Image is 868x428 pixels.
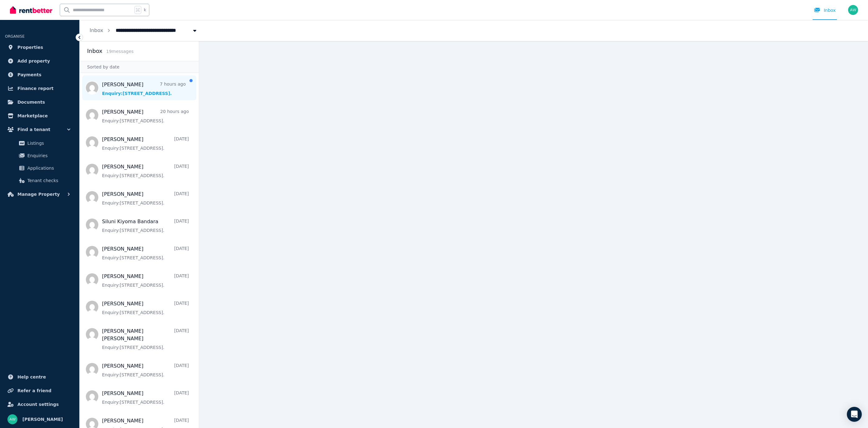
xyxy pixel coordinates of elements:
[17,190,60,198] span: Manage Property
[848,5,858,15] img: Andrew Wong
[7,174,72,187] a: Tenant checks
[17,57,50,65] span: Add property
[102,218,189,233] a: Siluni Kiyoma Bandara[DATE]Enquiry:[STREET_ADDRESS].
[5,82,74,95] a: Finance report
[5,371,74,383] a: Help centre
[5,110,74,122] a: Marketplace
[102,245,189,261] a: [PERSON_NAME][DATE]Enquiry:[STREET_ADDRESS].
[17,401,59,408] span: Account settings
[102,190,189,206] a: [PERSON_NAME][DATE]Enquiry:[STREET_ADDRESS].
[106,49,133,54] span: 19 message s
[17,85,54,92] span: Finance report
[5,41,74,54] a: Properties
[80,73,199,428] nav: Message list
[17,112,48,120] span: Marketplace
[17,44,43,51] span: Properties
[27,177,69,184] span: Tenant checks
[144,7,146,12] span: k
[102,390,189,405] a: [PERSON_NAME][DATE]Enquiry:[STREET_ADDRESS].
[5,55,74,67] a: Add property
[102,108,189,124] a: [PERSON_NAME]20 hours agoEnquiry:[STREET_ADDRESS].
[7,137,72,149] a: Listings
[102,327,189,350] a: [PERSON_NAME] [PERSON_NAME][DATE]Enquiry:[STREET_ADDRESS].
[10,5,52,15] img: RentBetter
[5,34,25,39] span: ORGANISE
[17,71,41,78] span: Payments
[814,7,836,13] div: Inbox
[5,123,74,136] button: Find a tenant
[5,96,74,108] a: Documents
[102,136,189,151] a: [PERSON_NAME][DATE]Enquiry:[STREET_ADDRESS].
[17,126,50,133] span: Find a tenant
[17,373,46,381] span: Help centre
[27,139,69,147] span: Listings
[27,152,69,159] span: Enquiries
[5,188,74,200] button: Manage Property
[27,164,69,172] span: Applications
[90,27,103,33] a: Inbox
[102,300,189,316] a: [PERSON_NAME][DATE]Enquiry:[STREET_ADDRESS].
[102,273,189,288] a: [PERSON_NAME][DATE]Enquiry:[STREET_ADDRESS].
[7,149,72,162] a: Enquiries
[102,163,189,179] a: [PERSON_NAME][DATE]Enquiry:[STREET_ADDRESS].
[17,98,45,106] span: Documents
[5,398,74,411] a: Account settings
[80,61,199,73] div: Sorted by date
[102,81,186,96] a: [PERSON_NAME]7 hours agoEnquiry:[STREET_ADDRESS].
[87,47,102,55] h2: Inbox
[5,384,74,397] a: Refer a friend
[22,416,63,423] span: [PERSON_NAME]
[5,68,74,81] a: Payments
[7,414,17,424] img: Andrew Wong
[102,362,189,378] a: [PERSON_NAME][DATE]Enquiry:[STREET_ADDRESS].
[847,407,862,422] div: Open Intercom Messenger
[7,162,72,174] a: Applications
[80,20,208,41] nav: Breadcrumb
[17,387,51,394] span: Refer a friend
